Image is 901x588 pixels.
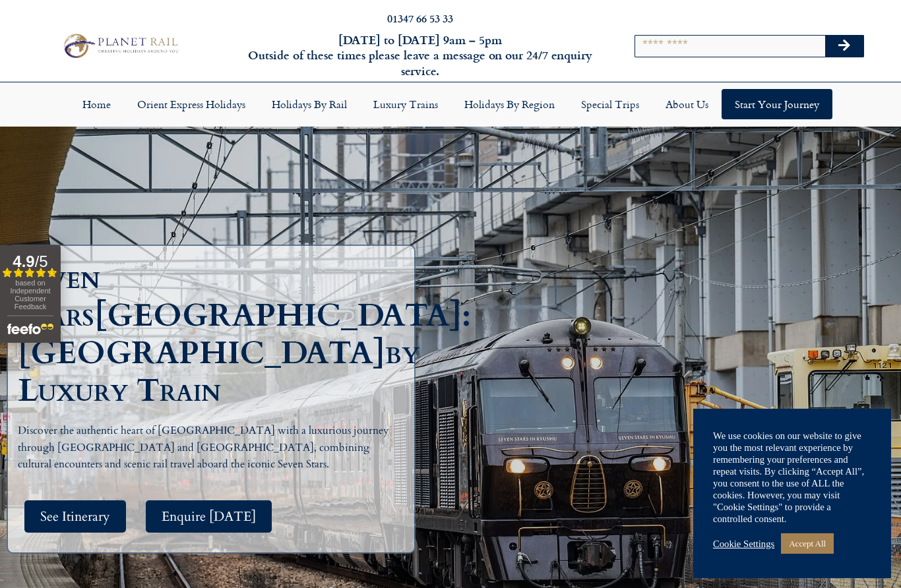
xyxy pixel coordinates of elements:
span: Enquire [DATE] [162,508,256,525]
button: Search [825,36,863,57]
a: Home [69,89,124,119]
p: Discover the authentic heart of [GEOGRAPHIC_DATA] with a luxurious journey through [GEOGRAPHIC_DA... [18,423,394,473]
a: Orient Express Holidays [124,89,259,119]
img: Planet Rail Train Holidays Logo [59,31,182,61]
a: Cookie Settings [713,538,774,550]
div: We use cookies on our website to give you the most relevant experience by remembering your prefer... [713,430,871,525]
span: See Itinerary [40,508,110,525]
span: by Luxury Train [18,332,419,412]
a: See Itinerary [24,500,126,533]
a: Special Trips [568,89,652,119]
a: Luxury Trains [360,89,451,119]
a: Accept All [781,533,834,554]
a: Holidays by Region [451,89,568,119]
a: Holidays by Rail [259,89,360,119]
span: [GEOGRAPHIC_DATA] [18,332,385,374]
a: About Us [652,89,722,119]
nav: Menu [7,89,894,119]
a: Start your Journey [722,89,832,119]
a: 01347 66 53 33 [387,11,453,26]
span: [GEOGRAPHIC_DATA]: [94,294,471,337]
a: Enquire [DATE] [146,500,272,533]
h6: [DATE] to [DATE] 9am – 5pm Outside of these times please leave a message on our 24/7 enquiry serv... [243,32,597,78]
h1: Seven Stars [18,259,394,409]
